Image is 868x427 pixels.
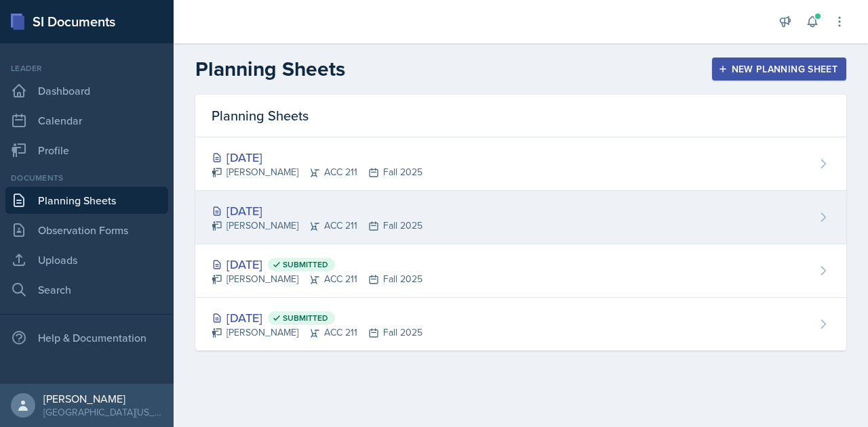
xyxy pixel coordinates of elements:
div: [PERSON_NAME] ACC 211 Fall 2025 [212,272,422,286]
div: New Planning Sheet [721,64,837,74]
div: [GEOGRAPHIC_DATA][US_STATE] in [GEOGRAPHIC_DATA] [43,405,163,419]
div: [PERSON_NAME] ACC 211 Fall 2025 [212,219,422,233]
span: Submitted [283,313,328,323]
a: Calendar [5,107,168,134]
div: Help & Documentation [5,324,168,351]
div: [PERSON_NAME] ACC 211 Fall 2025 [212,325,422,340]
a: Uploads [5,246,168,273]
a: Search [5,276,168,303]
div: Documents [5,172,168,184]
div: [DATE] [212,202,422,220]
a: [DATE] Submitted [PERSON_NAME]ACC 211Fall 2025 [195,298,846,351]
a: Profile [5,137,168,164]
span: Submitted [283,259,328,270]
button: New Planning Sheet [712,58,846,81]
a: Dashboard [5,77,168,104]
div: [PERSON_NAME] ACC 211 Fall 2025 [212,165,422,179]
div: Leader [5,62,168,74]
div: [DATE] [212,255,422,273]
a: Planning Sheets [5,187,168,214]
a: Observation Forms [5,217,168,244]
a: [DATE] [PERSON_NAME]ACC 211Fall 2025 [195,137,846,191]
div: [DATE] [212,148,422,166]
div: Planning Sheets [195,95,846,137]
div: [DATE] [212,309,422,327]
div: [PERSON_NAME] [43,392,163,405]
h2: Planning Sheets [195,57,345,81]
a: [DATE] Submitted [PERSON_NAME]ACC 211Fall 2025 [195,244,846,298]
a: [DATE] [PERSON_NAME]ACC 211Fall 2025 [195,191,846,244]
